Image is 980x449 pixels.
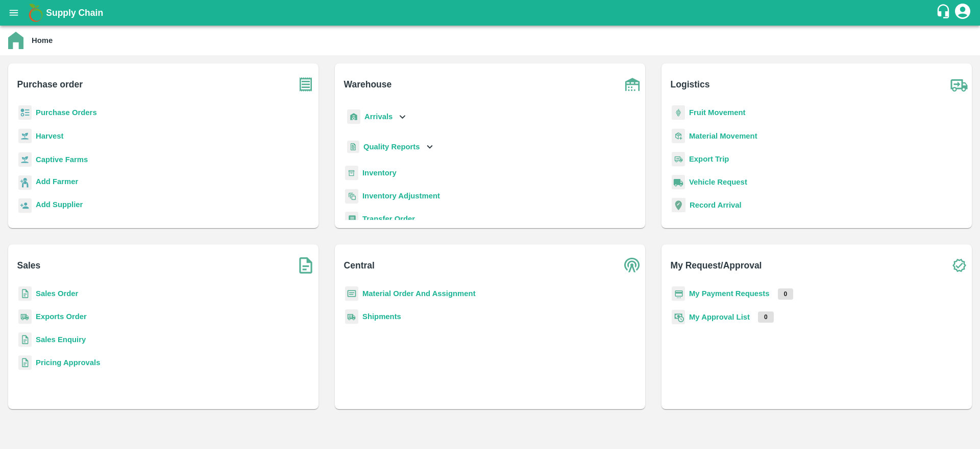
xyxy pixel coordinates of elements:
[18,286,32,301] img: sales
[936,4,953,22] div: customer-support
[36,132,63,140] a: Harvest
[689,178,747,186] a: Vehicle Request
[689,132,757,140] a: Material Movement
[345,189,358,204] img: inventory
[345,212,358,227] img: whTransfer
[36,155,88,164] a: Captive Farms
[672,286,685,301] img: payment
[36,289,78,298] a: Sales Order
[620,72,645,97] img: warehouse
[362,312,401,321] a: Shipments
[18,105,32,120] img: reciept
[345,166,358,181] img: whInventory
[672,309,685,325] img: approval
[18,175,32,190] img: farmer
[362,169,397,177] a: Inventory
[347,141,359,153] img: qualityReport
[620,253,645,278] img: central
[2,1,26,25] button: open drawer
[345,137,435,158] div: Quality Reports
[690,201,742,209] a: Record Arrival
[344,77,392,92] b: Warehouse
[689,108,746,117] a: Fruit Movement
[18,355,32,370] img: sales
[36,312,87,321] a: Exports Order
[778,288,794,300] p: 0
[344,258,375,273] b: Central
[671,77,710,92] b: Logistics
[32,36,53,44] b: Home
[689,313,750,321] a: My Approval List
[946,72,972,97] img: truck
[293,72,318,97] img: purchase
[18,332,32,347] img: sales
[18,128,32,144] img: harvest
[758,311,774,323] p: 0
[953,2,972,24] div: account of current user
[345,286,358,301] img: centralMaterial
[36,108,97,117] a: Purchase Orders
[363,143,420,151] b: Quality Reports
[36,358,100,367] a: Pricing Approvals
[36,176,78,190] a: Add Farmer
[672,152,685,167] img: delivery
[18,152,32,167] img: harvest
[46,6,936,20] a: Supply Chain
[362,192,440,200] a: Inventory Adjustment
[345,105,408,128] div: Arrivals
[672,105,685,120] img: fruit
[689,289,770,298] a: My Payment Requests
[18,309,32,324] img: shipments
[8,32,23,49] img: home
[672,128,685,144] img: material
[36,199,83,213] a: Add Supplier
[36,200,83,209] b: Add Supplier
[17,258,41,273] b: Sales
[26,3,46,23] img: logo
[689,155,729,163] a: Export Trip
[36,335,86,344] a: Sales Enquiry
[364,113,393,121] b: Arrivals
[36,177,78,186] b: Add Farmer
[362,289,476,298] a: Material Order And Assignment
[946,253,972,278] img: check
[671,258,762,273] b: My Request/Approval
[293,253,318,278] img: soSales
[362,215,415,223] a: Transfer Order
[18,198,32,213] img: supplier
[672,198,685,212] img: recordArrival
[347,109,360,124] img: whArrival
[672,175,685,190] img: vehicle
[17,77,83,92] b: Purchase order
[46,8,103,18] b: Supply Chain
[345,309,358,324] img: shipments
